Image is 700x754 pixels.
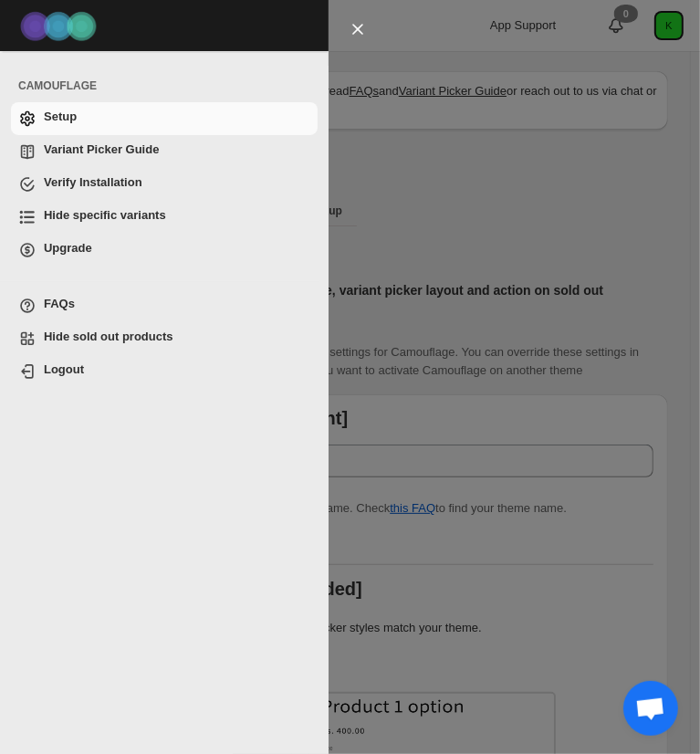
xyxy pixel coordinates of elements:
[44,362,84,376] span: Logout
[343,15,372,44] button: Close navigation
[44,208,166,222] span: Hide specific variants
[623,681,678,736] div: Open chat
[18,79,319,93] span: CAMOUFLAGE
[11,135,318,168] a: Variant Picker Guide
[11,102,318,135] a: Setup
[44,241,92,255] span: Upgrade
[11,322,318,355] a: Hide sold out products
[44,110,77,123] span: Setup
[11,355,318,388] a: Logout
[11,168,318,201] a: Verify Installation
[44,175,142,189] span: Verify Installation
[44,142,159,156] span: Variant Picker Guide
[44,297,75,310] span: FAQs
[11,234,318,267] a: Upgrade
[11,201,318,234] a: Hide specific variants
[44,330,173,343] span: Hide sold out products
[11,289,318,322] a: FAQs
[15,1,106,51] img: Camouflage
